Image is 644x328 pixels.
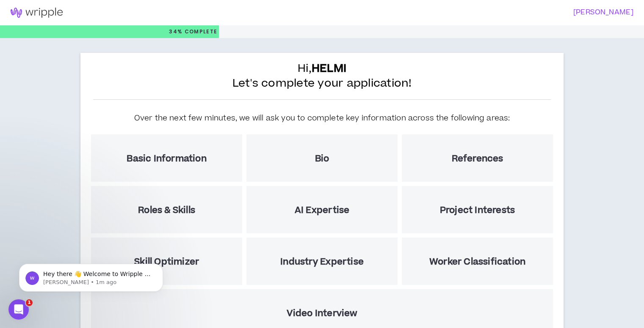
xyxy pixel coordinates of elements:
iframe: Intercom live chat [8,299,29,320]
span: Complete [182,28,217,36]
h5: Bio [315,153,329,164]
p: 34% [169,25,217,38]
h5: Over the next few minutes, we will ask you to complete key information across the following areas: [134,112,510,124]
iframe: Intercom notifications message [6,246,176,305]
h5: Industry Expertise [280,257,364,267]
h5: Basic Information [127,153,206,164]
h5: Video Interview [287,308,358,319]
b: HELMI [312,60,346,77]
h5: Project Interests [440,205,515,216]
h5: References [451,153,503,164]
span: Let's complete your application! [232,76,412,91]
h5: Roles & Skills [138,205,195,216]
span: Hi, [298,61,346,76]
h5: Worker Classification [429,257,525,267]
h5: AI Expertise [295,205,349,216]
span: 1 [26,299,33,306]
h3: [PERSON_NAME] [317,8,633,16]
